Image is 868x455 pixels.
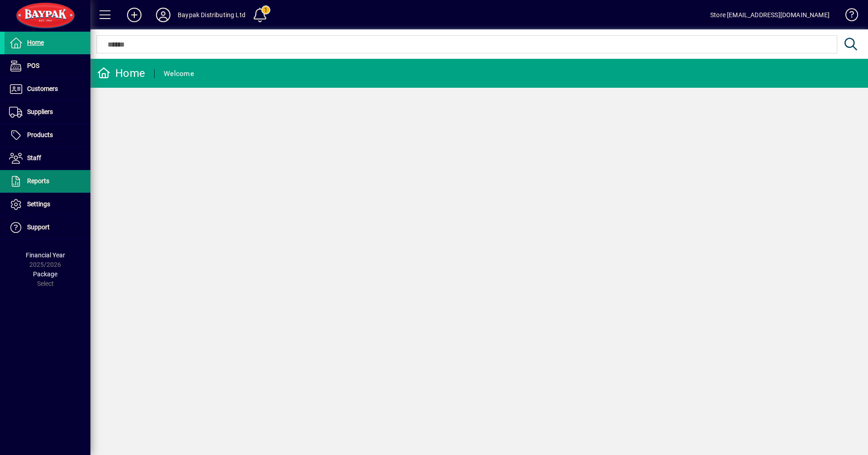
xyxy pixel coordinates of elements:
span: POS [27,62,39,69]
a: Knowledge Base [839,2,857,31]
a: Settings [5,193,90,216]
div: Store [EMAIL_ADDRESS][DOMAIN_NAME] [710,8,830,22]
a: Staff [5,147,90,170]
span: Package [33,270,57,278]
span: Settings [27,200,50,208]
button: Add [120,7,149,23]
div: Baypak Distributing Ltd [178,8,245,22]
a: Customers [5,78,90,100]
div: Home [97,66,145,81]
span: Customers [27,85,58,92]
button: Profile [149,7,178,23]
span: Staff [27,154,41,161]
span: Suppliers [27,108,53,115]
a: Support [5,216,90,239]
a: Products [5,124,90,147]
span: Reports [27,177,49,185]
span: Support [27,223,50,231]
a: POS [5,55,90,77]
span: Home [27,39,44,46]
span: Financial Year [26,251,65,259]
span: Products [27,131,53,138]
a: Suppliers [5,101,90,123]
div: Welcome [164,66,194,81]
a: Reports [5,170,90,193]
